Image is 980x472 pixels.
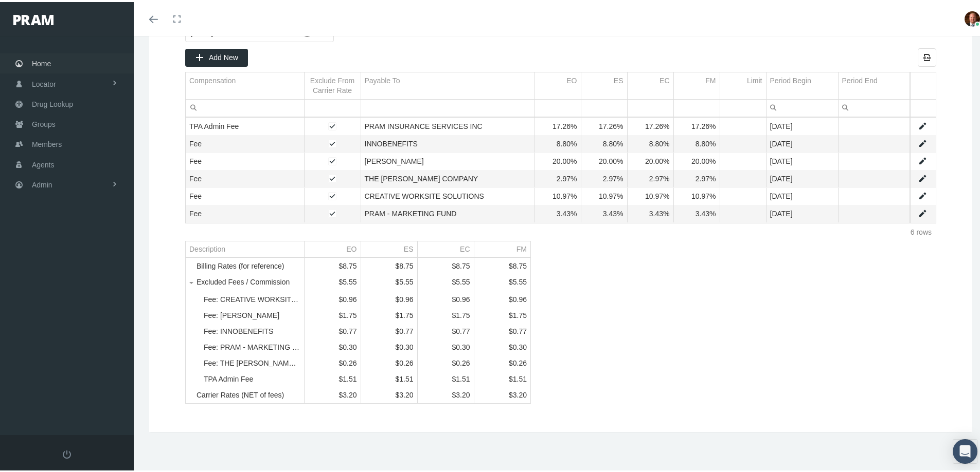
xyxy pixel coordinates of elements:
[185,221,936,239] div: Page Navigation
[365,357,414,365] div: $0.26
[186,70,304,98] td: Column Compensation
[673,151,720,168] td: 20.00%
[421,357,470,365] div: $0.26
[581,134,627,151] td: 8.80%
[953,437,977,462] div: Open Intercom Messenger
[185,46,936,239] div: Data grid
[308,309,357,317] div: $1.75
[186,98,304,115] td: Filter cell
[32,133,62,152] span: Members
[417,239,474,255] td: Column EC
[189,74,236,84] div: Compensation
[474,239,530,255] td: Column FM
[365,260,414,268] div: $8.75
[421,260,470,268] div: $8.75
[365,325,414,333] div: $0.77
[478,260,527,268] div: $8.75
[186,186,304,203] td: Fee
[627,203,673,221] td: 3.43%
[204,293,300,301] div: Fee: CREATIVE WORKSITE SOLUTIONS
[186,239,304,255] td: Column Description
[32,153,55,173] span: Agents
[365,341,414,349] div: $0.30
[581,186,627,203] td: 10.97%
[308,293,357,301] div: $0.96
[581,168,627,186] td: 2.97%
[361,116,534,134] td: PRAM INSURANCE SERVICES INC
[421,325,470,333] div: $0.77
[421,373,470,381] div: $1.51
[478,389,527,397] div: $3.20
[766,203,838,221] td: [DATE]
[627,116,673,134] td: 17.26%
[673,70,720,98] td: Column FM
[304,70,361,98] td: Column Exclude From Carrier Rate
[204,373,300,381] div: TPA Admin Fee
[766,70,838,98] td: Column Period Begin
[361,134,534,151] td: INNOBENEFITS
[838,98,910,115] td: Filter cell
[627,186,673,203] td: 10.97%
[720,70,766,98] td: Column Limit
[478,309,527,317] div: $1.75
[918,172,927,181] a: Edit
[627,168,673,186] td: 2.97%
[204,357,300,365] div: Fee: THE [PERSON_NAME] COMPANY
[673,134,720,151] td: 8.80%
[918,190,927,199] a: Edit
[365,276,414,284] div: $5.55
[361,239,417,255] td: Column ES
[918,137,927,146] a: Edit
[308,260,357,268] div: $8.75
[361,186,534,203] td: CREATIVE WORKSITE SOLUTIONS
[404,243,414,251] div: ES
[361,151,534,168] td: [PERSON_NAME]
[534,70,581,98] td: Column EO
[478,357,527,365] div: $0.26
[32,72,56,92] span: Locator
[186,151,304,168] td: Fee
[918,120,927,129] a: Edit
[185,46,936,65] div: Data grid toolbar
[365,293,414,301] div: $0.96
[32,92,73,112] span: Drug Lookup
[478,325,527,333] div: $0.77
[516,243,527,251] div: FM
[534,151,581,168] td: 20.00%
[186,168,304,186] td: Fee
[308,373,357,381] div: $1.51
[842,74,878,84] div: Period End
[581,116,627,134] td: 17.26%
[766,116,838,134] td: [DATE]
[766,98,838,115] td: Filter cell
[304,239,361,255] td: Column EO
[421,341,470,349] div: $0.30
[766,168,838,186] td: [DATE]
[308,389,357,397] div: $3.20
[673,203,720,221] td: 3.43%
[534,186,581,203] td: 10.97%
[581,70,627,98] td: Column ES
[361,70,534,98] td: Column Payable To
[308,357,357,365] div: $0.26
[673,116,720,134] td: 17.26%
[534,168,581,186] td: 2.97%
[911,226,932,234] div: 6 rows
[918,46,936,65] div: Export all data to Excel
[838,70,910,98] td: Column Period End
[32,52,51,71] span: Home
[13,13,54,23] img: PRAM_20_x_78.png
[32,173,52,193] span: Admin
[361,203,534,221] td: PRAM - MARKETING FUND
[660,74,669,84] div: EC
[534,116,581,134] td: 17.26%
[197,276,300,284] div: Excluded Fees / Commission
[839,98,910,115] input: Filter cell
[766,151,838,168] td: [DATE]
[421,309,470,317] div: $1.75
[365,309,414,317] div: $1.75
[614,74,623,84] div: ES
[965,9,980,25] img: S_Profile_Picture_693.jpg
[186,116,304,134] td: TPA Admin Fee
[308,325,357,333] div: $0.77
